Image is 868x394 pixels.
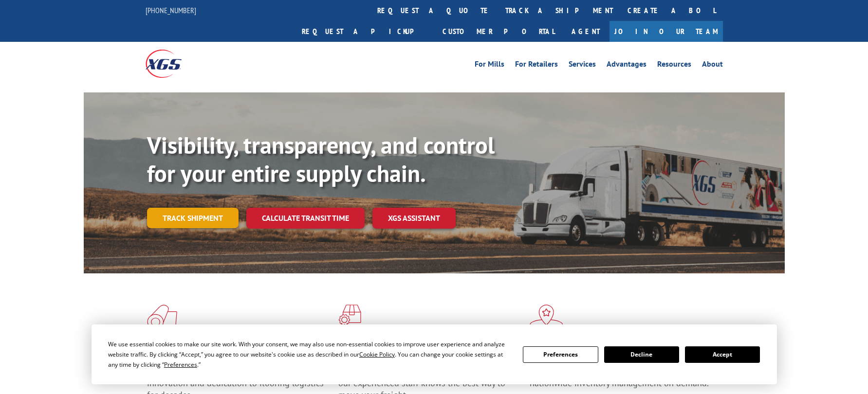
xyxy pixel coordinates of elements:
button: Preferences [523,346,598,363]
img: xgs-icon-total-supply-chain-intelligence-red [147,304,177,330]
a: Calculate transit time [246,208,365,229]
a: [PHONE_NUMBER] [146,5,196,15]
img: xgs-icon-flagship-distribution-model-red [530,304,563,330]
div: Cookie Consent Prompt [92,324,777,384]
a: For Retailers [515,60,558,71]
span: Cookie Policy [359,350,395,358]
a: Advantages [607,60,646,71]
button: Accept [685,346,760,363]
a: Services [569,60,596,71]
a: Request a pickup [295,21,435,42]
a: Join Our Team [609,21,723,42]
button: Decline [604,346,679,363]
a: Customer Portal [435,21,562,42]
a: Track shipment [147,208,239,228]
a: For Mills [475,60,504,71]
span: Preferences [164,360,197,369]
a: Resources [657,60,691,71]
b: Visibility, transparency, and control for your entire supply chain. [147,130,495,188]
a: XGS ASSISTANT [372,208,456,229]
div: We use essential cookies to make our site work. With your consent, we may also use non-essential ... [108,339,511,370]
a: About [702,60,723,71]
img: xgs-icon-focused-on-flooring-red [338,304,361,330]
a: Agent [562,21,609,42]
